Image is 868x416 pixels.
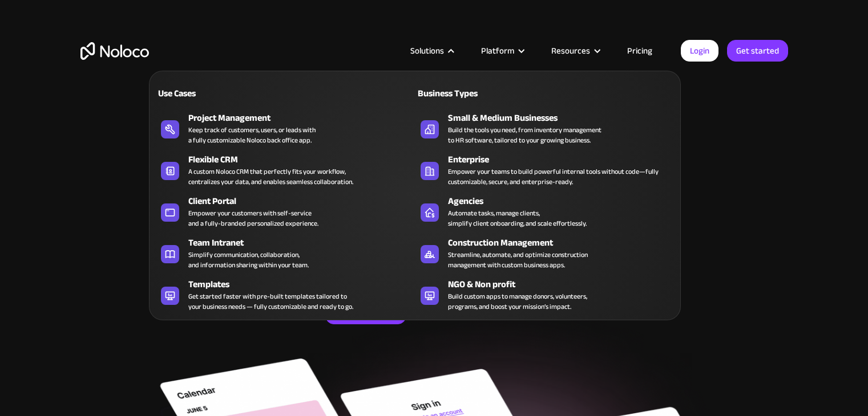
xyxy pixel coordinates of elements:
[448,250,588,270] div: Streamline, automate, and optimize construction management with custom business apps.
[448,111,680,125] div: Small & Medium Businesses
[396,43,467,58] div: Solutions
[448,194,680,208] div: Agencies
[448,278,680,291] div: NGO & Non profit
[188,111,420,125] div: Project Management
[681,40,718,62] a: Login
[448,166,669,187] div: Empower your teams to build powerful internal tools without code—fully customizable, secure, and ...
[415,192,675,231] a: AgenciesAutomate tasks, manage clients,simplify client onboarding, and scale effortlessly.
[415,80,675,106] a: Business Types
[149,55,681,320] nav: Solutions
[448,236,680,250] div: Construction Management
[155,234,415,272] a: Team IntranetSimplify communication, collaboration,and information sharing within your team.
[155,109,415,148] a: Project ManagementKeep track of customers, users, or leads witha fully customizable Noloco back o...
[80,117,788,209] h2: Business Apps for Teams
[155,192,415,231] a: Client PortalEmpower your customers with self-serviceand a fully-branded personalized experience.
[727,40,788,62] a: Get started
[448,125,601,145] div: Build the tools you need, from inventory management to HR software, tailored to your growing busi...
[155,150,415,189] a: Flexible CRMA custom Noloco CRM that perfectly fits your workflow,centralizes your data, and enab...
[415,87,540,100] div: Business Types
[188,166,353,187] div: A custom Noloco CRM that perfectly fits your workflow, centralizes your data, and enables seamles...
[155,275,415,314] a: TemplatesGet started faster with pre-built templates tailored toyour business needs — fully custo...
[415,109,675,148] a: Small & Medium BusinessesBuild the tools you need, from inventory managementto HR software, tailo...
[188,278,420,291] div: Templates
[188,153,420,166] div: Flexible CRM
[155,87,280,100] div: Use Cases
[467,43,537,58] div: Platform
[188,291,353,312] div: Get started faster with pre-built templates tailored to your business needs — fully customizable ...
[551,43,590,58] div: Resources
[415,150,675,189] a: EnterpriseEmpower your teams to build powerful internal tools without code—fully customizable, se...
[80,42,149,60] a: home
[448,153,680,166] div: Enterprise
[188,208,318,229] div: Empower your customers with self-service and a fully-branded personalized experience.
[410,43,444,58] div: Solutions
[415,275,675,314] a: NGO & Non profitBuild custom apps to manage donors, volunteers,programs, and boost your mission’s...
[481,43,514,58] div: Platform
[155,80,415,106] a: Use Cases
[415,234,675,272] a: Construction ManagementStreamline, automate, and optimize constructionmanagement with custom busi...
[448,291,587,312] div: Build custom apps to manage donors, volunteers, programs, and boost your mission’s impact.
[188,125,316,145] div: Keep track of customers, users, or leads with a fully customizable Noloco back office app.
[537,43,613,58] div: Resources
[613,43,667,58] a: Pricing
[448,208,587,229] div: Automate tasks, manage clients, simplify client onboarding, and scale effortlessly.
[188,250,309,270] div: Simplify communication, collaboration, and information sharing within your team.
[188,236,420,250] div: Team Intranet
[188,194,420,208] div: Client Portal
